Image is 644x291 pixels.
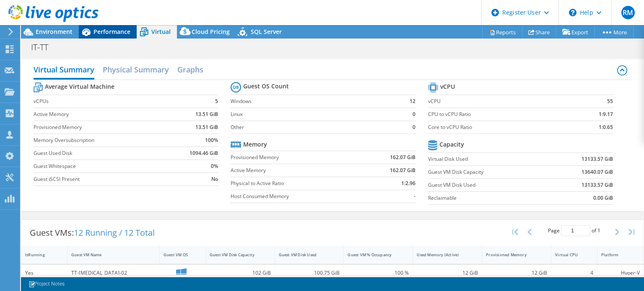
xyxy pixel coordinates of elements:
[251,28,282,36] span: SQL Server
[548,225,600,236] span: Page of
[601,268,640,278] div: Hyper-V
[348,268,409,278] div: 100 %
[414,192,415,201] b: -
[607,97,613,106] b: 55
[164,252,192,258] div: Guest VM OS
[555,268,593,278] div: 4
[211,175,218,183] b: No
[103,61,169,78] h2: Physical Summary
[210,268,271,278] div: 102 GiB
[410,97,415,106] b: 12
[401,179,415,188] b: 1:2.96
[205,136,218,144] b: 100%
[231,110,398,118] label: Linux
[34,136,170,144] label: Memory Oversubscription
[569,9,576,16] svg: \n
[417,268,478,278] div: 12 GiB
[231,123,398,131] label: Other
[486,252,537,258] div: Provisioned Memory
[25,252,53,258] div: IsRunning
[428,123,571,131] label: Core to vCPU Ratio
[593,194,613,202] b: 0.00 GiB
[151,28,171,36] span: Virtual
[428,194,549,202] label: Reclaimable
[279,268,340,278] div: 100.75 GiB
[413,110,415,118] b: 0
[231,179,362,188] label: Physical to Active Ratio
[192,28,230,36] span: Cloud Pricing
[34,97,170,106] label: vCPUs
[195,110,218,118] b: 13.51 GiB
[582,155,613,163] b: 13133.57 GiB
[243,140,267,149] b: Memory
[211,162,218,170] b: 0%
[555,252,583,258] div: Virtual CPU
[595,26,634,39] a: More
[231,192,362,201] label: Host Consumed Memory
[417,252,468,258] div: Used Memory (Active)
[348,252,399,258] div: Guest VM % Occupancy
[215,97,218,106] b: 5
[428,110,571,118] label: CPU to vCPU Ratio
[210,252,261,258] div: Guest VM Disk Capacity
[34,175,170,183] label: Guest iSCSI Present
[601,252,630,258] div: Platform
[390,166,415,175] b: 162.07 GiB
[25,268,63,278] div: Yes
[582,181,613,189] b: 13133.57 GiB
[71,268,156,278] div: TT-[MEDICAL_DATA]-02
[440,82,455,91] b: vCPU
[71,252,145,258] div: Guest VM Name
[36,28,73,36] span: Environment
[45,82,114,91] b: Average Virtual Machine
[597,227,600,234] span: 1
[582,168,613,176] b: 13640.07 GiB
[23,279,70,289] a: Project Notes
[621,6,635,19] span: RM
[27,43,61,52] h1: IT-TT
[177,61,203,78] h2: Graphs
[34,110,170,118] label: Active Memory
[243,82,289,90] b: Guest OS Count
[413,123,415,131] b: 0
[279,252,330,258] div: Guest VM Disk Used
[231,153,362,162] label: Provisioned Memory
[93,28,130,36] span: Performance
[561,225,590,236] input: jump to page
[428,168,549,176] label: Guest VM Disk Capacity
[439,140,464,149] b: Capacity
[34,123,170,131] label: Provisioned Memory
[34,162,170,170] label: Guest Whitespace
[21,220,163,246] div: Guest VMs:
[556,26,595,39] a: Export
[195,123,218,131] b: 13.51 GiB
[34,61,94,80] h2: Virtual Summary
[190,149,218,157] b: 1094.46 GiB
[428,97,571,106] label: vCPU
[428,155,549,163] label: Virtual Disk Used
[599,123,613,131] b: 1:0.65
[428,181,549,189] label: Guest VM Disk Used
[231,166,362,175] label: Active Memory
[599,110,613,118] b: 1:9.17
[522,26,556,39] a: Share
[482,26,522,39] a: Reports
[34,149,170,157] label: Guest Used Disk
[486,268,547,278] div: 12 GiB
[390,153,415,162] b: 162.07 GiB
[74,227,155,238] span: 12 Running / 12 Total
[231,97,398,106] label: Windows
